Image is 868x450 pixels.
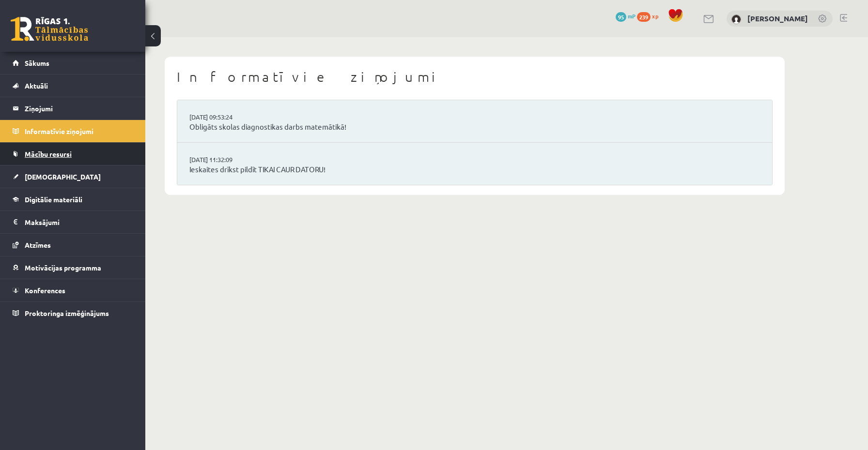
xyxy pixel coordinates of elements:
[652,12,658,20] span: xp
[13,234,133,256] a: Atzīmes
[189,121,760,133] a: Obligāts skolas diagnostikas darbs matemātikā!
[25,172,101,181] span: [DEMOGRAPHIC_DATA]
[189,155,262,165] a: [DATE] 11:32:09
[25,240,51,249] span: Atzīmes
[13,97,133,120] a: Ziņojumi
[177,69,773,85] h1: Informatīvie ziņojumi
[616,12,626,22] span: 95
[25,120,133,142] legend: Informatīvie ziņojumi
[13,75,133,97] a: Aktuāli
[747,14,808,23] a: [PERSON_NAME]
[628,12,635,20] span: mP
[13,279,133,301] a: Konferences
[25,150,72,158] span: Mācību resursi
[25,211,133,233] legend: Maksājumi
[25,59,49,67] span: Sākums
[25,97,133,120] legend: Ziņojumi
[637,12,663,20] a: 239 xp
[731,15,741,24] img: Madars Fiļencovs
[13,52,133,74] a: Sākums
[637,12,651,22] span: 239
[25,195,82,204] span: Digitālie materiāli
[189,112,262,122] a: [DATE] 09:53:24
[13,256,133,279] a: Motivācijas programma
[13,188,133,210] a: Digitālie materiāli
[616,12,635,20] a: 95 mP
[25,263,101,272] span: Motivācijas programma
[25,81,48,90] span: Aktuāli
[13,120,133,142] a: Informatīvie ziņojumi
[13,143,133,165] a: Mācību resursi
[13,211,133,233] a: Maksājumi
[25,309,109,317] span: Proktoringa izmēģinājums
[13,302,133,324] a: Proktoringa izmēģinājums
[13,165,133,188] a: [DEMOGRAPHIC_DATA]
[25,286,65,295] span: Konferences
[11,17,88,41] a: Rīgas 1. Tālmācības vidusskola
[189,164,760,175] a: Ieskaites drīkst pildīt TIKAI CAUR DATORU!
